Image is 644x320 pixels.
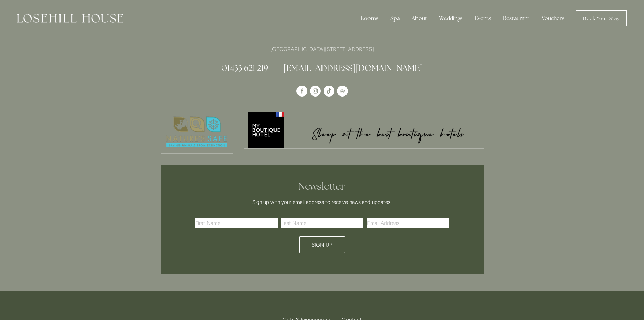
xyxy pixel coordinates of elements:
img: Losehill House [17,14,123,23]
h2: Newsletter [197,180,447,192]
p: Sign up with your email address to receive news and updates. [197,198,447,206]
a: TikTok [324,86,334,97]
button: Sign Up [299,236,345,253]
p: [GEOGRAPHIC_DATA][STREET_ADDRESS] [161,45,484,54]
a: Losehill House Hotel & Spa [296,86,307,97]
a: My Boutique Hotel - Logo [244,111,484,149]
span: Sign Up [312,242,332,248]
div: Spa [385,12,405,25]
input: First Name [195,218,278,228]
input: Email Address [367,218,449,228]
img: My Boutique Hotel - Logo [244,111,484,148]
div: About [406,12,432,25]
div: Events [469,12,496,25]
div: Restaurant [498,12,535,25]
img: Nature's Safe - Logo [161,111,233,153]
a: Vouchers [536,12,570,25]
a: Book Your Stay [576,10,627,26]
div: Weddings [434,12,468,25]
a: Nature's Safe - Logo [161,111,233,154]
div: Rooms [355,12,384,25]
a: Instagram [310,86,321,97]
input: Last Name [281,218,363,228]
a: TripAdvisor [337,86,348,97]
a: [EMAIL_ADDRESS][DOMAIN_NAME] [283,63,423,73]
a: 01433 621 219 [221,63,268,73]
